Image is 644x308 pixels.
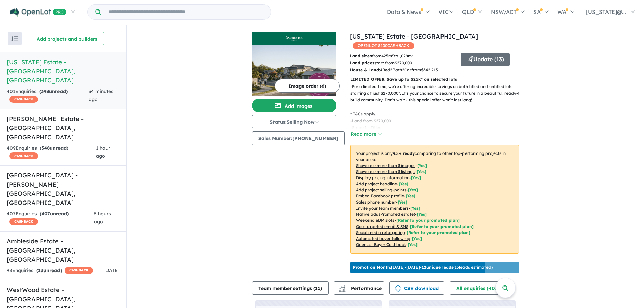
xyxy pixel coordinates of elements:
u: Sales phone number [356,199,396,205]
u: Social media retargeting [356,230,405,235]
p: start from [350,60,456,66]
p: - Stage 1 - Titled Stage 2 - Titled Stage 3 - Titles Q3 2025 [350,124,524,145]
img: download icon [395,285,401,292]
u: Display pricing information [356,175,409,180]
span: 11 [315,285,320,291]
h5: [PERSON_NAME] Estate - [GEOGRAPHIC_DATA] , [GEOGRAPHIC_DATA] [7,114,120,142]
h5: Ambleside Estate - [GEOGRAPHIC_DATA] , [GEOGRAPHIC_DATA] [7,237,120,264]
span: to [394,53,413,58]
u: Add project headline [356,181,397,186]
h5: [GEOGRAPHIC_DATA] - [PERSON_NAME][GEOGRAPHIC_DATA] , [GEOGRAPHIC_DATA] [7,171,120,207]
span: 13 [38,267,43,274]
span: 348 [41,145,50,151]
p: Your project is only comparing to other top-performing projects in your area: - - - - - - - - - -... [350,145,519,254]
span: [ Yes ] [398,199,407,205]
u: Add project selling-points [356,187,406,192]
u: Showcase more than 3 images [356,163,415,168]
strong: ( unread) [36,267,62,274]
div: 409 Enquir ies [7,144,96,161]
u: Showcase more than 3 listings [356,169,415,174]
span: [ Yes ] [417,163,427,168]
b: Promotion Month: [353,265,391,270]
img: sort.svg [11,36,18,41]
img: Openlot PRO Logo White [10,8,66,17]
b: House & Land: [350,67,380,72]
span: OPENLOT $ 200 CASHBACK [353,42,414,49]
b: Land sizes [350,53,372,58]
u: 2 [402,67,404,72]
span: [Yes] [417,212,427,217]
strong: ( unread) [39,88,68,94]
img: Montana Estate - Kilmore [252,45,336,96]
span: CASHBACK [9,96,38,103]
span: 407 [41,211,50,217]
u: Automated buyer follow-up [356,236,410,241]
span: CASHBACK [65,267,93,274]
u: Geo-targeted email & SMS [356,224,408,229]
span: [ Yes ] [406,193,415,198]
span: 1 hour ago [96,145,110,159]
div: 401 Enquir ies [7,88,89,104]
span: [ Yes ] [416,169,426,174]
span: 398 [41,88,49,94]
sup: 2 [392,53,394,57]
button: Add projects and builders [30,32,104,45]
img: bar-chart.svg [339,287,346,292]
p: - For a limited time, we're offering incredible savings on both titled and untitled lots starting... [350,83,524,118]
a: Montana Estate - Kilmore LogoMontana Estate - Kilmore [252,32,336,96]
u: 1,028 m [398,53,413,58]
b: 12 unique leads [422,265,453,270]
u: Weekend eDM slots [356,218,395,223]
button: Image order (6) [275,79,340,93]
u: Embed Facebook profile [356,193,404,198]
button: CSV download [389,281,444,295]
a: [US_STATE] Estate - [GEOGRAPHIC_DATA] [350,32,478,40]
span: [ Yes ] [410,206,420,211]
p: Bed Bath Car from [350,67,456,73]
span: [Refer to your promoted plan] [407,230,470,235]
p: [DATE] - [DATE] - ( 15 leads estimated) [353,264,493,270]
button: Performance [334,281,384,295]
u: $ 642,213 [421,67,438,72]
span: CASHBACK [9,218,38,225]
button: Update (13) [461,53,510,66]
button: Team member settings (11) [252,281,329,295]
span: CASHBACK [9,152,38,159]
u: 4 [380,67,382,72]
u: 2 [390,67,392,72]
strong: ( unread) [40,145,68,151]
button: Read more [350,130,382,138]
span: [Yes] [408,242,418,247]
span: [Refer to your promoted plan] [410,224,474,229]
button: All enquiries (401) [450,281,511,295]
strong: ( unread) [40,211,69,217]
p: - Land from $270,000 [350,118,524,124]
span: [DATE] [103,267,120,274]
button: Add images [252,99,336,112]
img: Montana Estate - Kilmore Logo [255,34,334,43]
span: Performance [340,285,382,291]
p: from [350,53,456,60]
b: Land prices [350,60,374,65]
div: 98 Enquir ies [7,267,93,275]
u: Native ads (Promoted estate) [356,212,415,217]
span: 5 hours ago [94,211,111,225]
sup: 2 [412,53,413,57]
div: 407 Enquir ies [7,210,94,226]
span: 34 minutes ago [89,88,113,102]
input: Try estate name, suburb, builder or developer [102,5,269,19]
b: 95 % ready [393,151,415,156]
span: [Yes] [412,236,422,241]
p: LIMITED OFFER: Save up to $25k* on selected lots [350,76,519,83]
img: line-chart.svg [339,285,345,289]
u: $ 270,000 [395,60,412,65]
span: [ Yes ] [411,175,421,180]
u: 425 m [381,53,394,58]
span: [ Yes ] [408,187,418,192]
h5: [US_STATE] Estate - [GEOGRAPHIC_DATA] , [GEOGRAPHIC_DATA] [7,57,120,85]
u: Invite your team members [356,206,409,211]
span: [ Yes ] [399,181,408,186]
span: [Refer to your promoted plan] [396,218,460,223]
button: Sales Number:[PHONE_NUMBER] [252,131,345,145]
u: OpenLot Buyer Cashback [356,242,406,247]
